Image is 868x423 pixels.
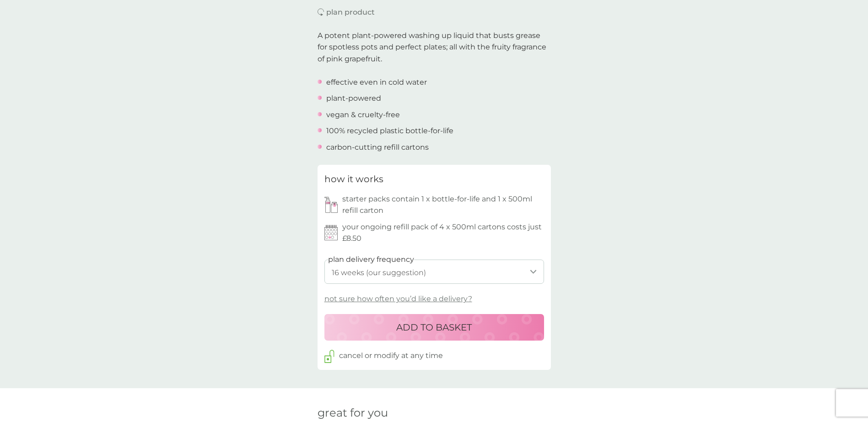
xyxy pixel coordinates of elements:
p: carbon-cutting refill cartons [326,141,429,153]
p: A potent plant-powered washing up liquid that busts grease for spotless pots and perfect plates; ... [318,30,551,65]
h3: how it works [324,172,383,186]
button: ADD TO BASKET [324,314,544,341]
p: your ongoing refill pack of 4 x 500ml cartons costs just £8.50 [342,221,544,244]
p: vegan & cruelty-free [326,109,400,121]
h2: great for you [318,407,551,420]
p: effective even in cold water [326,76,427,88]
p: starter packs contain 1 x bottle-for-life and 1 x 500ml refill carton [342,193,544,217]
label: plan delivery frequency [328,254,414,266]
p: plant-powered [326,92,381,104]
p: plan product [326,6,375,18]
p: not sure how often you’d like a delivery? [324,293,472,305]
p: ADD TO BASKET [396,320,472,335]
p: cancel or modify at any time [339,350,443,362]
p: 100% recycled plastic bottle-for-life [326,125,453,137]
